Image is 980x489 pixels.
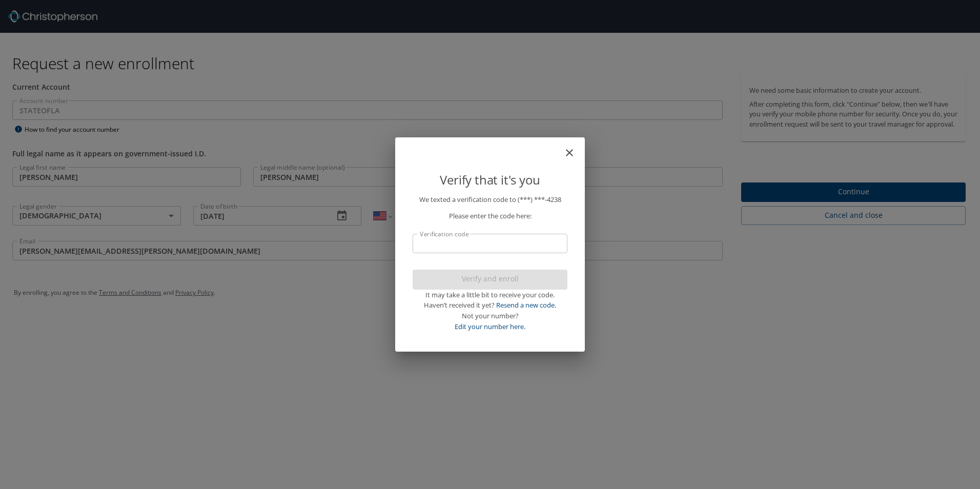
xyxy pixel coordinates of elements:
p: Please enter the code here: [413,211,567,221]
div: Haven’t received it yet? [413,300,567,311]
a: Edit your number here. [455,322,525,331]
div: It may take a little bit to receive your code. [413,290,567,300]
p: Verify that it's you [413,170,567,190]
button: close [568,141,581,154]
p: We texted a verification code to (***) ***- 4238 [413,194,567,205]
div: Not your number? [413,311,567,321]
a: Resend a new code. [496,300,556,310]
